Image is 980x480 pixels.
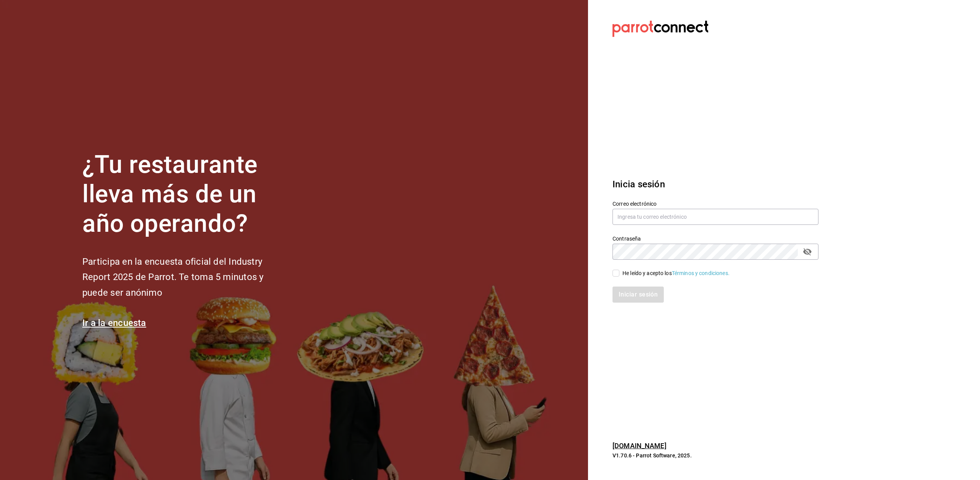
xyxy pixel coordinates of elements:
[801,245,814,258] button: passwordField
[612,442,666,450] a: [DOMAIN_NAME]
[82,254,289,301] h2: Participa en la encuesta oficial del Industry Report 2025 de Parrot. Te toma 5 minutos y puede se...
[612,452,818,459] p: V1.70.6 - Parrot Software, 2025.
[82,150,289,238] h1: ¿Tu restaurante lleva más de un año operando?
[612,209,818,225] input: Ingresa tu correo electrónico
[82,318,146,328] a: Ir a la encuesta
[622,269,730,277] div: He leído y acepto los
[612,201,818,206] label: Correo electrónico
[672,270,730,276] a: Términos y condiciones.
[612,177,818,191] h3: Inicia sesión
[612,236,818,241] label: Contraseña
